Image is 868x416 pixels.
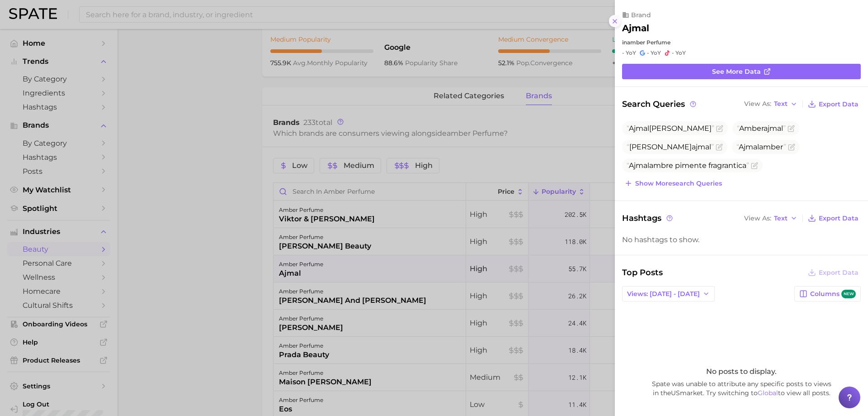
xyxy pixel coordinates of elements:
span: No posts to display. [706,367,777,376]
div: No hashtags to show. [622,235,861,244]
span: - [622,49,624,56]
span: ambre pimente fragrantica [627,161,749,170]
span: [PERSON_NAME] [627,143,714,151]
span: Ajmal [629,124,649,133]
span: YoY [675,49,686,57]
span: Export Data [819,269,859,277]
span: Top Posts [622,266,663,279]
span: - [647,49,649,56]
span: Text [774,216,788,221]
span: brand [631,11,651,19]
span: See more data [712,68,761,76]
button: Flag as miscategorized or irrelevant [716,125,723,132]
span: Ajmal [629,161,649,170]
span: amber perfume [627,39,670,46]
button: Columnsnew [794,286,861,301]
button: View AsText [742,98,800,110]
div: in [622,39,861,46]
button: Export Data [806,266,861,279]
span: Search Queries [622,98,698,110]
h2: ajmal [622,23,649,33]
span: Export Data [819,100,859,108]
span: Amber [737,124,786,133]
button: Export Data [806,212,861,225]
span: Hashtags [622,212,674,225]
span: amber [736,143,786,151]
span: View As [744,101,771,106]
span: View As [744,216,771,221]
span: Spate was unable to attribute any specific posts to views in the US market. Try switching to to v... [622,379,861,397]
button: Flag as miscategorized or irrelevant [716,143,723,151]
button: Views: [DATE] - [DATE] [622,286,715,301]
button: Flag as miscategorized or irrelevant [788,143,795,151]
span: Text [774,101,788,106]
a: Global [758,389,778,397]
button: Flag as miscategorized or irrelevant [751,162,758,169]
span: ajmal [692,143,711,151]
a: See more data [622,64,861,79]
span: Columns [810,290,856,298]
span: ajmal [764,124,783,133]
span: Show more search queries [635,180,722,187]
button: View AsText [742,212,800,224]
button: Flag as miscategorized or irrelevant [788,125,795,132]
span: Views: [DATE] - [DATE] [627,290,700,298]
span: - [672,49,674,56]
span: new [841,290,856,298]
span: [PERSON_NAME] [627,124,714,133]
span: Ajmal [739,143,759,151]
span: Export Data [819,215,859,222]
span: YoY [626,49,636,57]
span: YoY [651,49,661,57]
button: Export Data [806,98,861,110]
button: Show moresearch queries [622,177,724,190]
